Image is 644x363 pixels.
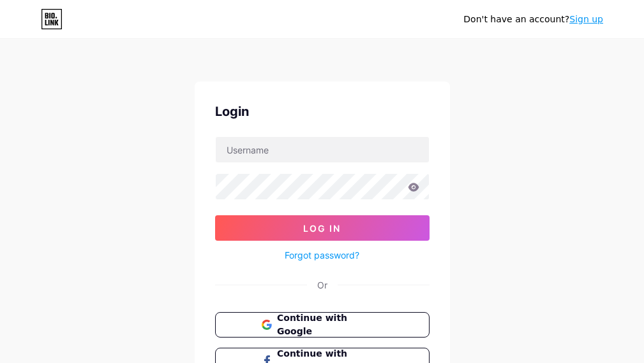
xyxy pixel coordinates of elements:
button: Continue with Google [215,312,430,338]
input: Username [216,137,429,162]
span: Log In [303,223,341,234]
div: Or [317,278,327,292]
span: Continue with Google [277,311,382,338]
a: Forgot password? [285,248,359,262]
div: Login [215,102,430,121]
button: Log In [215,215,430,241]
a: Sign up [569,14,603,24]
div: Don't have an account? [463,13,603,26]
